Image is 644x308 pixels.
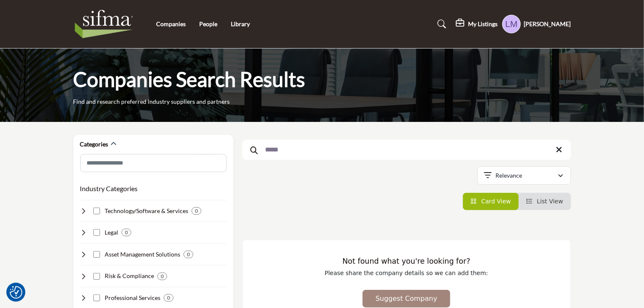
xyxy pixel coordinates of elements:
h3: Not found what you're looking for? [260,257,554,266]
a: Companies [156,20,186,27]
button: Show hide supplier dropdown [502,15,521,33]
img: Revisit consent button [10,286,22,299]
li: Card View [463,193,519,210]
b: 0 [167,295,170,301]
input: Select Technology/Software & Services checkbox [93,208,100,214]
h5: My Listings [468,20,498,28]
b: 0 [187,251,190,257]
div: My Listings [456,19,498,29]
input: Select Professional Services checkbox [93,294,100,301]
div: 0 Results For Professional Services [164,294,173,302]
h2: Categories [80,140,108,149]
a: Library [231,20,250,27]
input: Select Legal checkbox [93,229,100,236]
span: Suggest Company [376,294,437,303]
img: Site Logo [73,7,139,41]
button: Industry Categories [80,184,138,194]
li: List View [519,193,571,210]
h4: Technology/Software & Services: Developing and implementing technology solutions to support secur... [105,207,188,215]
p: Find and research preferred industry suppliers and partners [73,97,230,106]
a: People [199,20,217,27]
a: View List [526,198,563,205]
button: Suggest Company [363,290,450,308]
input: Search Category [80,154,227,172]
span: Please share the company details so we can add them: [325,270,488,276]
div: 0 Results For Risk & Compliance [157,273,167,280]
b: 0 [161,273,164,279]
b: 0 [125,230,128,235]
div: 0 Results For Asset Management Solutions [184,251,193,258]
span: Card View [481,198,511,205]
button: Relevance [477,166,571,185]
h5: [PERSON_NAME] [524,20,571,28]
input: Select Risk & Compliance checkbox [93,273,100,280]
div: 0 Results For Technology/Software & Services [192,207,201,215]
h4: Professional Services: Delivering staffing, training, and outsourcing services to support securit... [105,294,160,302]
a: View Card [471,198,511,205]
button: Consent Preferences [10,286,22,299]
h4: Asset Management Solutions: Offering investment strategies, portfolio management, and performance... [105,250,180,259]
p: Relevance [495,171,522,180]
h4: Risk & Compliance: Helping securities industry firms manage risk, ensure compliance, and prevent ... [105,272,154,280]
h1: Companies Search Results [73,66,306,92]
div: 0 Results For Legal [122,229,131,236]
b: 0 [195,208,198,214]
input: Select Asset Management Solutions checkbox [93,251,100,258]
span: List View [537,198,563,205]
input: Search Keyword [242,140,571,160]
a: Search [429,17,452,31]
h4: Legal: Providing legal advice, compliance support, and litigation services to securities industry... [105,228,118,237]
